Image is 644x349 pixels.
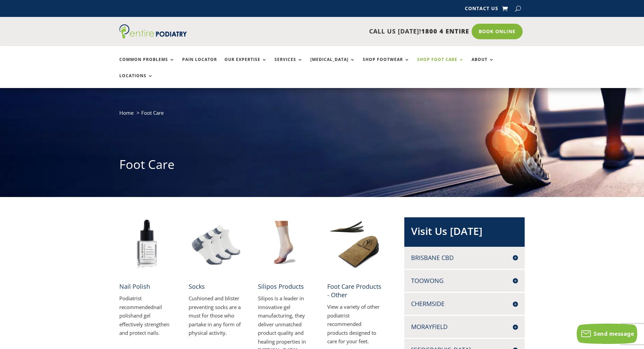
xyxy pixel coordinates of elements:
p: CALL US [DATE]! [213,27,469,36]
p: Cushioned and blister preventing socks are a must for those who partake in any form of physical a... [189,294,243,337]
a: Home [119,109,134,116]
span: Send message [594,330,634,337]
a: Our Expertise [224,57,267,72]
a: Locations [119,73,153,88]
a: Entire Podiatry [119,33,187,40]
a: Nail Polish [119,282,150,290]
button: Send message [577,324,637,344]
h4: Chermside [411,300,518,308]
a: Socks [189,282,205,290]
h4: Toowong [411,277,518,285]
a: Contact Us [465,6,498,14]
img: thorlo running socks [189,217,243,272]
img: logo (1) [119,24,187,39]
h4: Morayfield [411,323,518,331]
a: Common Problems [119,57,175,72]
span: 1800 4 ENTIRE [421,27,469,35]
nav: breadcrumb [119,108,525,122]
img: latex heel protector [258,217,313,272]
a: Shop Foot Care [417,57,464,72]
a: Silipos Products [258,282,304,290]
p: View a variety of other podiatrist recommended products designed to care for your feet. [327,303,382,346]
span: Foot Care [141,109,164,116]
h4: Brisbane CBD [411,254,518,262]
a: Foot Care Products - Other [327,282,381,299]
a: Services [275,57,303,72]
a: Book Online [472,24,523,39]
p: Podiatrist recommended and gel effectively strengthen and protect nails. [119,294,174,337]
a: [MEDICAL_DATA] [310,57,355,72]
a: Shop Footwear [363,57,410,72]
img: heel lift [327,217,382,272]
a: About [472,57,494,72]
h1: Foot Care [119,156,525,176]
a: Pain Locator [182,57,217,72]
h2: Visit Us [DATE] [411,224,518,242]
